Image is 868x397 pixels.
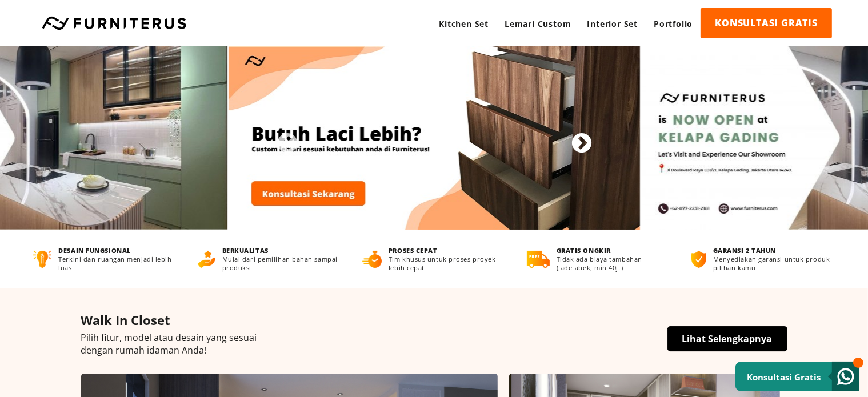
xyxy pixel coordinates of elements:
[81,331,787,356] p: Pilih fitur, model atau desain yang sesuai dengan rumah idaman Anda!
[735,362,859,391] a: Konsultasi Gratis
[646,8,701,39] a: Portfolio
[58,255,176,272] p: Terkini dan ruangan menjadi lebih luas
[33,251,52,268] img: desain-fungsional.png
[229,46,640,230] img: Banner3.jpg
[667,326,787,351] a: Lihat Selengkapnya
[579,8,646,39] a: Interior Set
[747,371,821,383] small: Konsultasi Gratis
[713,246,835,255] h4: GARANSI 2 TAHUN
[713,255,835,272] p: Menyediakan garansi untuk produk pilihan kamu
[527,251,550,268] img: gratis-ongkir.png
[222,246,341,255] h4: BERKUALITAS
[276,133,287,144] button: Previous
[389,246,506,255] h4: PROSES CEPAT
[701,8,832,38] a: KONSULTASI GRATIS
[222,255,341,272] p: Mulai dari pemilihan bahan sampai produksi
[570,133,582,144] button: Next
[431,8,497,39] a: Kitchen Set
[557,246,670,255] h4: GRATIS ONGKIR
[691,251,706,268] img: bergaransi.png
[58,246,176,255] h4: DESAIN FUNGSIONAL
[497,8,579,39] a: Lemari Custom
[81,311,787,328] h4: Walk In Closet
[389,255,506,272] p: Tim khusus untuk proses proyek lebih cepat
[198,251,215,268] img: berkualitas.png
[557,255,670,272] p: Tidak ada biaya tambahan (Jadetabek, min 40jt)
